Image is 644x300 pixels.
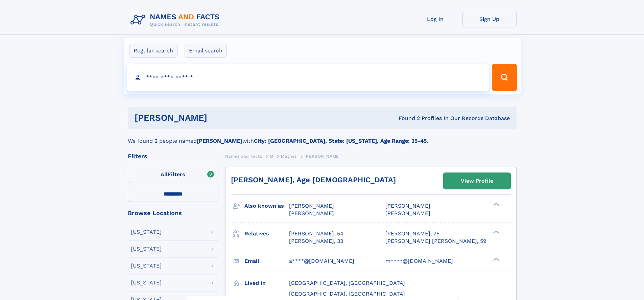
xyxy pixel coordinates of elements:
[305,154,341,159] span: [PERSON_NAME]
[408,11,462,27] a: Log In
[385,210,430,216] span: [PERSON_NAME]
[492,230,500,234] div: ❯
[128,167,218,183] label: Filters
[231,176,396,184] a: [PERSON_NAME], Age [DEMOGRAPHIC_DATA]
[131,263,162,269] div: [US_STATE]
[254,138,427,144] b: City: [GEOGRAPHIC_DATA], State: [US_STATE], Age Range: 35-45
[161,171,168,178] span: All
[289,210,334,216] span: [PERSON_NAME]
[244,255,289,267] h3: Email
[131,246,162,252] div: [US_STATE]
[385,230,439,237] a: [PERSON_NAME], 25
[462,11,517,27] a: Sign Up
[289,237,343,245] a: [PERSON_NAME], 33
[270,152,273,160] a: M
[281,154,297,159] span: Magnes
[197,138,242,144] b: [PERSON_NAME]
[461,173,493,189] div: View Profile
[289,291,405,297] span: [GEOGRAPHIC_DATA], [GEOGRAPHIC_DATA]
[492,64,517,91] button: Search Button
[385,203,430,209] span: [PERSON_NAME]
[289,230,343,237] a: [PERSON_NAME], 54
[281,152,297,160] a: Magnes
[289,280,405,286] span: [GEOGRAPHIC_DATA], [GEOGRAPHIC_DATA]
[131,229,162,235] div: [US_STATE]
[385,237,486,245] a: [PERSON_NAME] [PERSON_NAME], 59
[244,277,289,289] h3: Lived in
[127,64,489,91] input: search input
[128,210,218,216] div: Browse Locations
[225,152,262,160] a: Names and Facts
[135,114,303,122] h1: [PERSON_NAME]
[289,203,334,209] span: [PERSON_NAME]
[128,11,225,29] img: Logo Names and Facts
[128,153,218,159] div: Filters
[303,115,510,122] div: Found 2 Profiles In Our Records Database
[492,202,500,207] div: ❯
[492,257,500,261] div: ❯
[129,44,177,58] label: Regular search
[270,154,273,159] span: M
[128,129,517,145] div: We found 2 people named with .
[185,44,227,58] label: Email search
[131,280,162,285] div: [US_STATE]
[444,173,510,189] a: View Profile
[244,200,289,212] h3: Also known as
[244,228,289,239] h3: Relatives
